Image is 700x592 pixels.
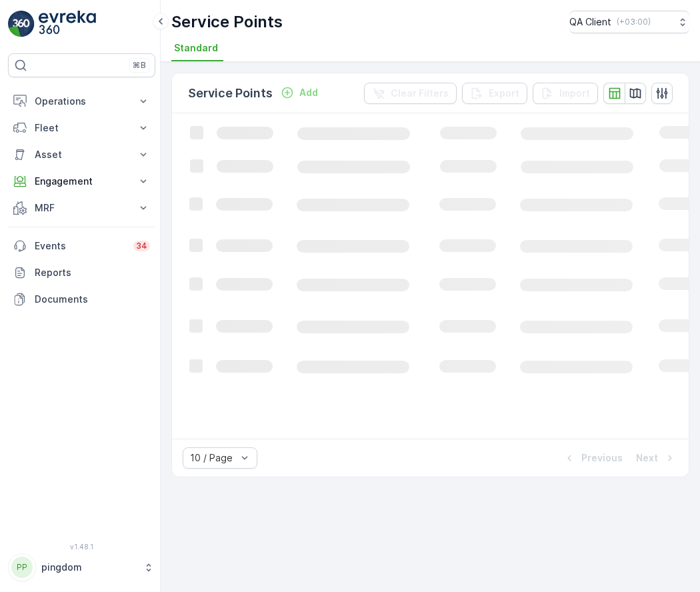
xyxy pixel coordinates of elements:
[174,41,218,55] span: Standard
[8,115,155,141] button: Fleet
[35,148,129,161] p: Asset
[8,88,155,115] button: Operations
[8,141,155,168] button: Asset
[275,85,323,101] button: Add
[8,168,155,195] button: Engagement
[8,553,155,581] button: PPpingdom
[35,239,125,253] p: Events
[617,17,651,27] p: ( +03:00 )
[8,233,155,259] a: Events34
[533,83,598,104] button: Import
[35,201,129,215] p: MRF
[35,175,129,188] p: Engagement
[569,15,611,29] p: QA Client
[489,87,519,100] p: Export
[35,293,150,306] p: Documents
[8,286,155,313] a: Documents
[136,241,147,251] p: 34
[635,450,678,466] button: Next
[8,259,155,286] a: Reports
[35,266,150,279] p: Reports
[561,450,624,466] button: Previous
[8,543,155,551] span: v 1.48.1
[41,561,137,574] p: pingdom
[35,121,129,135] p: Fleet
[581,451,623,465] p: Previous
[8,11,35,37] img: logo
[636,451,658,465] p: Next
[569,11,689,33] button: QA Client(+03:00)
[364,83,457,104] button: Clear Filters
[559,87,590,100] p: Import
[39,11,96,37] img: logo_light-DOdMpM7g.png
[8,195,155,221] button: MRF
[11,557,33,578] div: PP
[391,87,449,100] p: Clear Filters
[462,83,527,104] button: Export
[299,86,318,99] p: Add
[171,11,283,33] p: Service Points
[188,84,273,103] p: Service Points
[133,60,146,71] p: ⌘B
[35,95,129,108] p: Operations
